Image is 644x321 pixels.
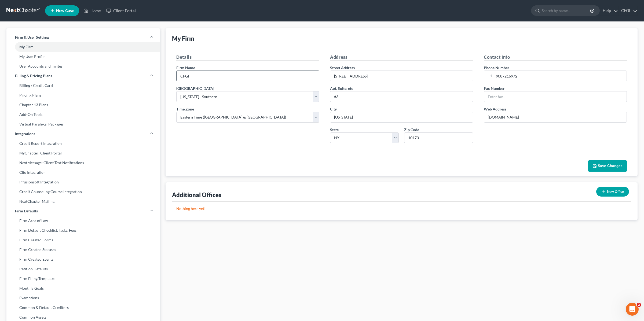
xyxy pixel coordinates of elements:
a: Clio Integration [6,168,160,177]
a: User Accounts and Invites [6,61,160,71]
a: Firm Created Events [6,254,160,264]
a: My User Profile [6,52,160,61]
p: Nothing here yet! [176,206,627,211]
a: Virtual Paralegal Packages [6,119,160,129]
a: Firm & User Settings [6,32,160,42]
span: 2 [637,303,641,307]
div: +1 [484,71,494,81]
label: State [330,127,339,132]
a: Billing & Pricing Plans [6,71,160,81]
a: Chapter 13 Plans [6,100,160,110]
span: Firm Name [176,65,195,70]
input: Enter address... [330,71,473,81]
a: Firm Filing Templates [6,274,160,283]
a: Help [600,6,618,16]
div: Additional Offices [172,191,221,199]
a: Client Portal [104,6,138,16]
a: Home [81,6,104,16]
button: Save Changes [588,160,627,172]
a: Firm Area of Law [6,216,160,226]
h5: Address [330,54,473,61]
a: NextMessage: Client Text Notifications [6,158,160,168]
a: Firm Created Forms [6,235,160,245]
iframe: Intercom live chat [626,303,639,316]
span: New Case [56,9,74,13]
a: My Firm [6,42,160,52]
div: My Firm [172,35,194,42]
button: New Office [596,187,629,197]
label: Zip Code [404,127,419,132]
a: Petition Defaults [6,264,160,274]
span: Firm & User Settings [15,35,49,40]
span: Save Changes [598,164,623,168]
input: Search by name... [542,6,591,16]
a: Infusionsoft Integration [6,177,160,187]
label: Street Address [330,65,355,71]
input: Enter name... [177,71,319,81]
label: Apt, Suite, etc [330,86,353,91]
label: [GEOGRAPHIC_DATA] [176,86,214,91]
a: Monthly Goals [6,283,160,293]
a: Common & Default Creditors [6,303,160,312]
a: Firm Default Checklist, Tasks, Fees [6,226,160,235]
a: MyChapter: Client Portal [6,148,160,158]
a: Billing / Credit Card [6,81,160,90]
input: (optional) [330,91,473,102]
input: Enter city... [330,112,473,122]
a: Add-On Tools [6,110,160,119]
span: Integrations [15,131,35,136]
a: Firm Defaults [6,206,160,216]
label: Time Zone [176,106,194,112]
a: Exemptions [6,293,160,303]
a: Integrations [6,129,160,139]
input: Enter phone... [494,71,627,81]
input: XXXXX [404,132,473,143]
h5: Details [176,54,319,61]
span: Firm Defaults [15,208,38,214]
input: Enter fax... [484,91,627,102]
label: City [330,106,337,112]
a: Credit Counseling Course Integration [6,187,160,197]
span: Billing & Pricing Plans [15,73,52,79]
label: Phone Number [484,65,509,71]
label: Web Address [484,106,506,112]
a: Pricing Plans [6,90,160,100]
input: Enter web address.... [484,112,627,122]
a: Firm Created Statuses [6,245,160,254]
label: Fax Number [484,86,505,91]
a: CFGI [619,6,637,16]
a: NextChapter Mailing [6,197,160,206]
h5: Contact Info [484,54,627,61]
a: Credit Report Integration [6,139,160,148]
